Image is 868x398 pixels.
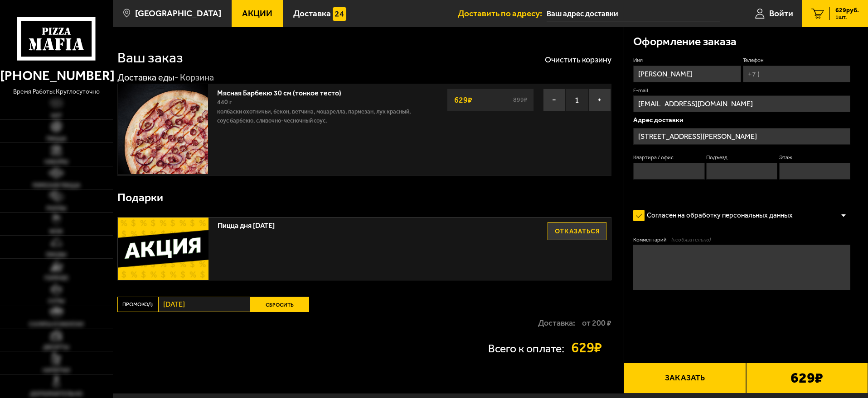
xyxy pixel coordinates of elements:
[633,207,802,225] label: Согласен на обработку персональных данных
[633,36,737,47] h3: Оформление заказа
[790,371,823,385] b: 629 ₽
[633,57,741,64] label: Имя
[588,89,611,111] button: +
[633,236,850,244] label: Комментарий
[835,7,859,14] span: 629 руб.
[633,117,850,123] p: Адрес доставки
[835,14,859,20] span: 1 шт.
[633,66,741,82] input: Имя
[547,5,720,22] span: Россия, Санкт-Петербург, улица Подводника Кузьмина, 29, подъезд 5
[633,154,704,161] label: Квартира / офис
[769,9,793,18] span: Войти
[217,107,418,125] p: колбаски охотничьи, бекон, ветчина, моцарелла, пармезан, лук красный, соус барбекю, сливочно-чесн...
[706,154,777,161] label: Подъезд
[180,72,214,84] div: Корзина
[117,51,183,65] h1: Ваш заказ
[49,228,63,234] span: WOK
[44,275,68,281] span: Горячее
[135,9,221,18] span: [GEOGRAPHIC_DATA]
[743,66,850,82] input: +7 (
[44,159,68,165] span: Наборы
[624,363,746,393] button: Заказать
[333,7,346,21] img: 15daf4d41897b9f0e9f617042186c801.svg
[566,89,588,111] span: 1
[571,341,612,355] strong: 629 ₽
[671,236,711,244] span: (необязательно)
[218,218,514,229] span: Пицца дня [DATE]
[242,9,272,18] span: Акции
[117,297,158,312] label: Промокод:
[488,343,564,355] p: Всего к оплате:
[452,91,475,109] strong: 629 ₽
[43,367,70,373] span: Напитки
[113,27,624,393] div: 0 0 0
[548,222,606,240] button: Отказаться
[117,192,163,204] h3: Подарки
[458,9,547,18] span: Доставить по адресу:
[779,154,850,161] label: Этаж
[29,321,83,327] span: Салаты и закуски
[538,319,575,327] p: Доставка:
[46,251,67,257] span: Обеды
[30,391,82,397] span: Дополнительно
[633,87,850,95] label: E-mail
[43,344,69,350] span: Десерты
[633,95,850,112] input: @
[582,319,611,327] strong: от 200 ₽
[512,97,529,103] s: 899 ₽
[545,56,611,64] button: Очистить корзину
[543,89,566,111] button: −
[33,182,80,188] span: Римская пицца
[547,5,720,22] input: Ваш адрес доставки
[250,297,309,312] button: Сбросить
[217,98,232,106] span: 440 г
[293,9,331,18] span: Доставка
[217,86,350,97] a: Мясная Барбекю 30 см (тонкое тесто)
[743,57,850,64] label: Телефон
[117,72,179,83] a: Доставка еды-
[46,136,66,142] span: Пицца
[51,113,62,118] span: Хит
[46,205,67,211] span: Роллы
[48,298,65,304] span: Супы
